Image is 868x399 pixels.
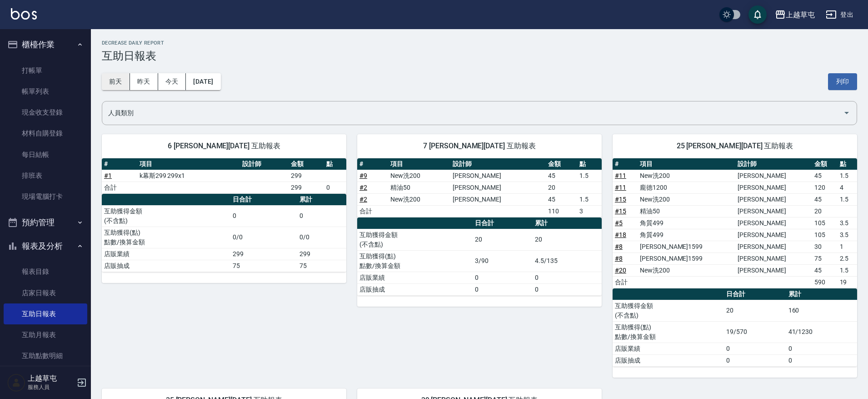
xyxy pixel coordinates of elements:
td: 20 [812,205,837,217]
td: 0 [297,205,346,227]
td: 店販業績 [613,343,724,354]
td: 590 [812,276,837,288]
td: 75 [230,260,297,272]
td: 0 [786,354,857,366]
td: 4.5/135 [533,250,602,272]
td: [PERSON_NAME] [735,182,812,193]
th: 設計師 [450,158,546,170]
td: New洗200 [388,170,450,182]
th: 項目 [137,158,240,170]
td: 0 [473,283,533,295]
td: 互助獲得金額 (不含點) [613,300,724,321]
img: Person [7,374,25,392]
td: 互助獲得(點) 點數/換算金額 [613,321,724,343]
td: 合計 [102,182,137,193]
td: 店販業績 [357,272,473,283]
td: 精油50 [638,205,735,217]
th: 日合計 [230,194,297,206]
td: 3/90 [473,250,533,272]
td: 互助獲得金額 (不含點) [357,229,473,250]
td: [PERSON_NAME] [735,229,812,241]
a: #2 [359,184,367,191]
td: 0 [724,343,786,354]
td: 30 [812,241,837,253]
td: 龐德1200 [638,182,735,193]
th: # [102,158,137,170]
button: [DATE] [186,73,220,90]
h5: 上越草屯 [28,374,74,383]
td: 45 [546,193,577,205]
td: 45 [546,170,577,182]
button: 昨天 [130,73,158,90]
td: 20 [546,182,577,193]
button: Open [839,106,854,120]
td: 299 [289,182,324,193]
td: 41/1230 [786,321,857,343]
button: 櫃檯作業 [4,33,87,56]
td: 110 [546,205,577,217]
th: 日合計 [473,217,533,229]
a: 材料自購登錄 [4,123,87,144]
td: 45 [812,193,837,205]
td: [PERSON_NAME] [735,253,812,264]
a: #11 [615,172,626,179]
th: 項目 [388,158,450,170]
th: 累計 [786,288,857,300]
td: 45 [812,264,837,276]
a: 打帳單 [4,60,87,81]
td: 角質499 [638,217,735,229]
td: New洗200 [388,193,450,205]
td: 75 [812,253,837,264]
td: 20 [724,300,786,321]
td: 299 [230,248,297,260]
td: 0 [533,272,602,283]
div: 上越草屯 [786,9,815,20]
td: [PERSON_NAME] [735,264,812,276]
td: 1 [838,241,857,253]
td: 店販抽成 [613,354,724,366]
a: #15 [615,207,626,215]
td: [PERSON_NAME] [735,193,812,205]
td: 75 [297,260,346,272]
a: 現場電腦打卡 [4,186,87,207]
td: 1.5 [838,193,857,205]
td: 店販抽成 [357,283,473,295]
th: 累計 [297,194,346,206]
td: 19 [838,276,857,288]
td: 3 [577,205,602,217]
td: 2.5 [838,253,857,264]
td: 1.5 [838,170,857,182]
td: 互助獲得(點) 點數/換算金額 [357,250,473,272]
a: 每日結帳 [4,144,87,165]
td: 299 [297,248,346,260]
input: 人員名稱 [106,105,839,121]
td: 20 [533,229,602,250]
td: 45 [812,170,837,182]
td: 互助獲得(點) 點數/換算金額 [102,227,230,248]
th: 金額 [289,158,324,170]
a: #18 [615,231,626,238]
td: 3.5 [838,217,857,229]
td: 160 [786,300,857,321]
th: # [357,158,389,170]
td: 120 [812,182,837,193]
td: 精油50 [388,182,450,193]
button: 列印 [828,73,857,90]
td: [PERSON_NAME] [450,193,546,205]
td: 1.5 [838,264,857,276]
a: #11 [615,184,626,191]
td: 0 [724,354,786,366]
td: 0 [324,182,346,193]
table: a dense table [357,217,602,296]
a: #9 [359,172,367,179]
td: 合計 [357,205,389,217]
th: 項目 [638,158,735,170]
p: 服務人員 [28,383,74,391]
span: 25 [PERSON_NAME][DATE] 互助報表 [624,141,846,151]
th: 日合計 [724,288,786,300]
a: #15 [615,196,626,203]
a: #8 [615,255,623,262]
td: 0/0 [297,227,346,248]
button: save [748,5,767,24]
a: #20 [615,267,626,274]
